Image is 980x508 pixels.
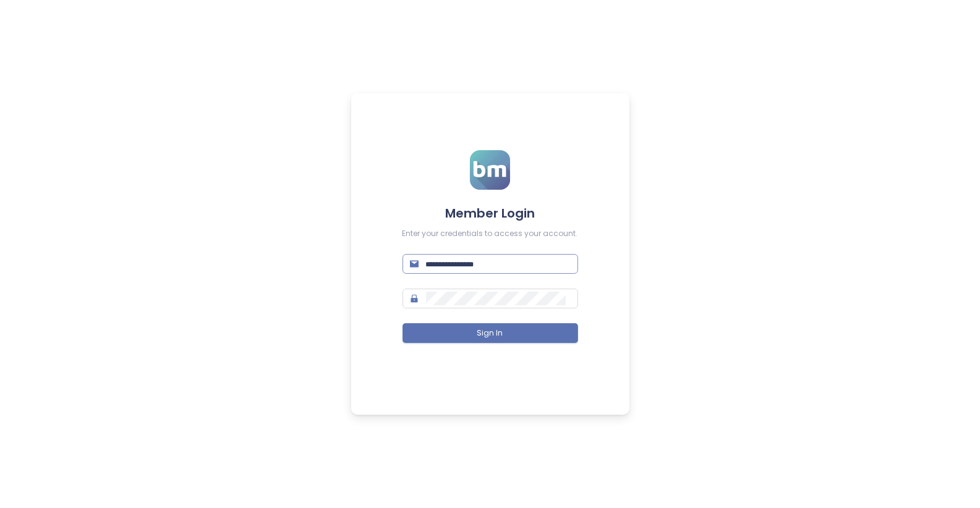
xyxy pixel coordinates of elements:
span: Sign In [477,328,503,339]
span: mail [410,260,419,268]
div: Enter your credentials to access your account. [403,228,578,240]
span: lock [410,294,419,303]
img: logo [470,150,510,190]
h4: Member Login [403,205,578,222]
button: Sign In [403,323,578,343]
